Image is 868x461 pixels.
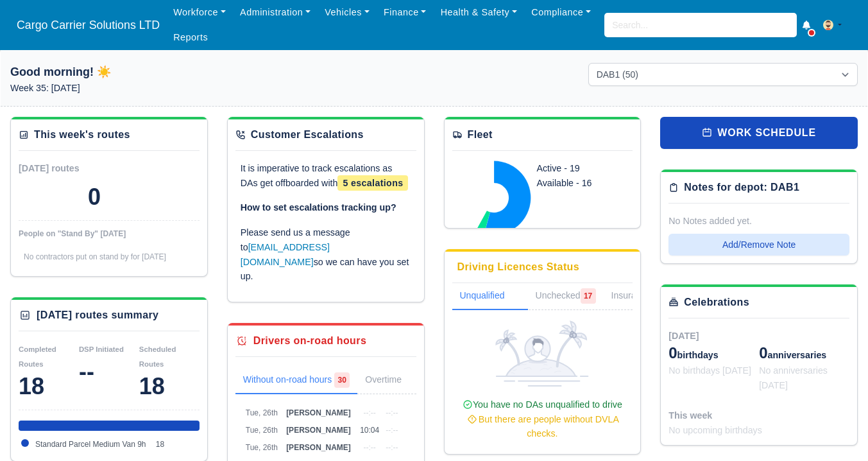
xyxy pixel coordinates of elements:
[19,161,109,176] div: [DATE] routes
[457,397,628,441] div: You have no DAs unqualified to drive
[24,252,166,261] span: No contractors put on stand by for [DATE]
[363,443,375,452] span: --:--
[668,365,751,376] span: No birthdays [DATE]
[286,443,351,452] span: [PERSON_NAME]
[684,295,749,310] div: Celebrations
[386,408,398,417] span: --:--
[457,259,580,275] div: Driving Licences Status
[668,425,762,435] span: No upcoming birthdays
[246,408,278,417] span: Tue, 26th
[19,421,200,431] div: Standard Parcel Medium Van 9h
[241,200,411,215] p: How to set escalations tracking up?
[759,365,828,390] span: No anniversaries [DATE]
[10,12,166,38] span: Cargo Carrier Solutions LTD
[468,127,493,143] div: Fleet
[604,283,674,310] a: Insurance
[10,13,166,38] a: Cargo Carrier Solutions LTD
[357,367,427,394] a: Overtime
[668,214,849,229] div: No Notes added yet.
[581,288,596,304] span: 17
[37,308,158,323] div: [DATE] routes summary
[241,242,330,267] a: [EMAIL_ADDRESS][DOMAIN_NAME]
[10,63,280,81] h1: Good morning! ☀️
[166,25,215,50] a: Reports
[286,408,351,417] span: [PERSON_NAME]
[251,127,364,143] div: Customer Escalations
[139,374,200,399] div: 18
[668,331,699,341] span: [DATE]
[34,127,130,143] div: This week's routes
[334,372,350,388] span: 30
[241,225,411,284] p: Please send us a message to so we can have you set up.
[360,426,379,435] span: 10:04
[10,81,280,96] p: Week 35: [DATE]
[363,408,375,417] span: --:--
[19,229,200,239] div: People on "Stand By" [DATE]
[286,426,351,435] span: [PERSON_NAME]
[79,345,124,353] small: DSP Initiated
[537,161,627,176] div: Active - 19
[537,176,627,191] div: Available - 16
[241,161,411,191] p: It is imperative to track escalations as DAs get offboarded with
[35,440,146,449] span: Standard Parcel Medium Van 9h
[604,13,797,37] input: Search...
[668,344,677,361] span: 0
[79,359,139,385] div: --
[88,184,101,210] div: 0
[235,367,358,394] a: Without on-road hours
[457,412,628,442] div: But there are people without DVLA checks.
[759,344,767,361] span: 0
[19,374,79,399] div: 18
[246,443,278,452] span: Tue, 26th
[139,345,176,368] small: Scheduled Routes
[386,426,398,435] span: --:--
[253,333,366,349] div: Drivers on-road hours
[246,426,278,435] span: Tue, 26th
[759,343,849,363] div: anniversaries
[19,345,56,368] small: Completed Routes
[668,234,849,256] button: Add/Remove Note
[668,410,712,421] span: This week
[337,175,408,191] span: 5 escalations
[386,443,398,452] span: --:--
[684,180,799,195] div: Notes for depot: DAB1
[660,117,858,149] a: work schedule
[153,436,200,453] td: 18
[452,283,528,310] a: Unqualified
[528,283,604,310] a: Unchecked
[668,343,759,363] div: birthdays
